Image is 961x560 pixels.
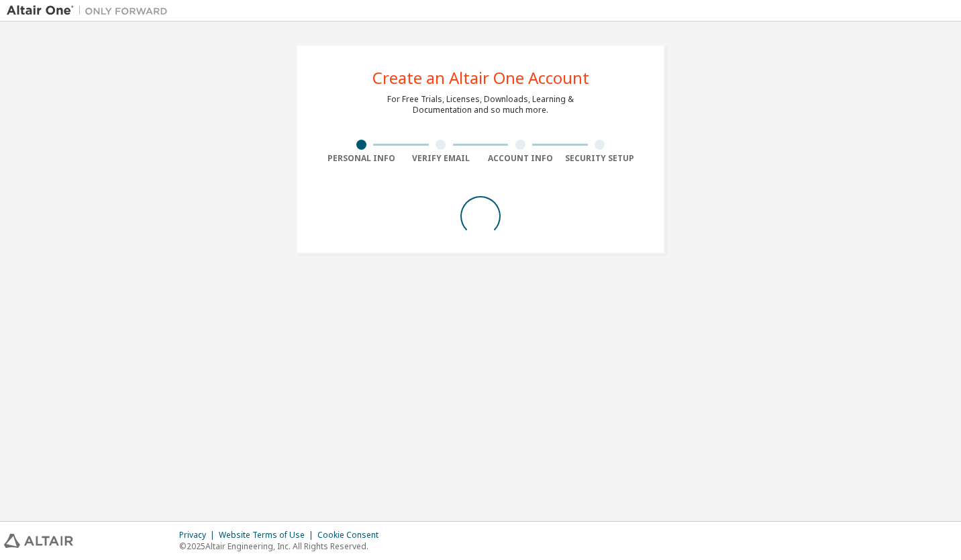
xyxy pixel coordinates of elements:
div: Cookie Consent [317,530,387,541]
div: Personal Info [321,153,401,164]
div: Verify Email [401,153,481,164]
img: Altair One [7,4,174,17]
div: Privacy [179,530,219,541]
div: Create an Altair One Account [372,70,589,86]
div: For Free Trials, Licenses, Downloads, Learning & Documentation and so much more. [387,94,574,115]
div: Website Terms of Use [219,530,317,541]
p: © 2025 Altair Engineering, Inc. All Rights Reserved. [179,541,387,552]
img: altair_logo.svg [4,534,73,548]
div: Security Setup [560,153,640,164]
div: Account Info [480,153,560,164]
